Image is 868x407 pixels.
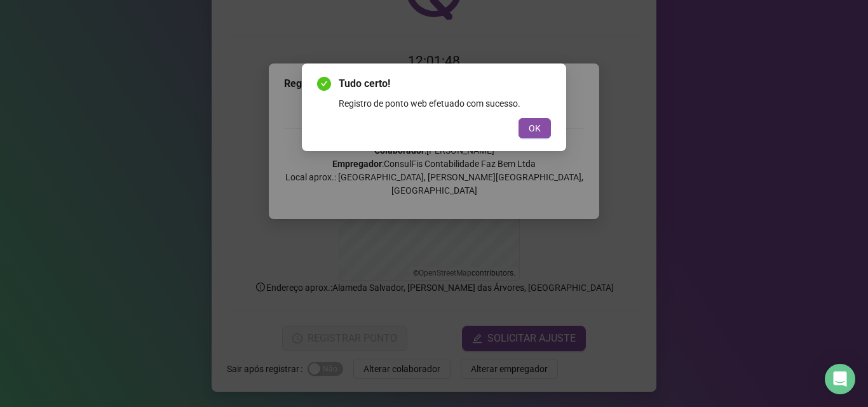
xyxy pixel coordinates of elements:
[519,118,551,138] button: OK
[825,364,855,394] div: Open Intercom Messenger
[317,77,331,91] span: check-circle
[339,97,551,110] div: Registro de ponto web efetuado com sucesso.
[529,121,541,135] span: OK
[339,76,551,91] span: Tudo certo!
